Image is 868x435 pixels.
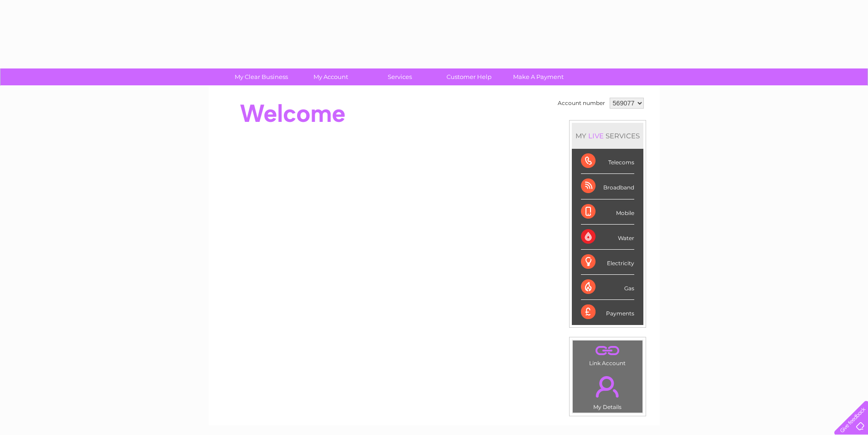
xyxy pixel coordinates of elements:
a: Services [362,68,437,85]
td: My Details [572,368,643,413]
div: Electricity [581,250,634,275]
div: Gas [581,275,634,300]
div: LIVE [586,131,606,140]
a: My Account [293,68,368,85]
a: Make A Payment [501,68,576,85]
div: Payments [581,300,634,325]
a: My Clear Business [224,68,299,85]
td: Account number [555,95,607,111]
div: MY SERVICES [572,123,643,149]
a: Customer Help [431,68,507,85]
div: Telecoms [581,149,634,174]
a: . [575,343,640,359]
div: Water [581,225,634,250]
a: . [575,371,640,403]
div: Mobile [581,199,634,225]
td: Link Account [572,340,643,369]
div: Broadband [581,174,634,199]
